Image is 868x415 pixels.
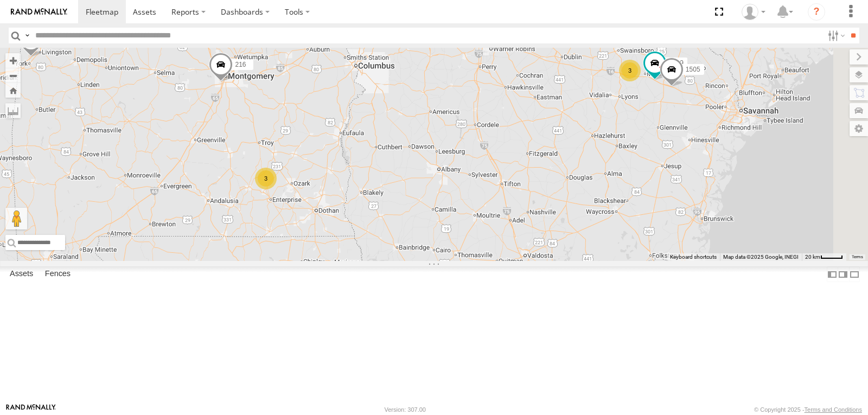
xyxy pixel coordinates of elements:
[754,406,862,413] div: © Copyright 2025 -
[824,28,847,43] label: Search Filter Options
[738,4,769,20] div: EDWARD EDMONDSON
[6,404,56,415] a: Visit our Website
[808,3,825,21] i: ?
[805,406,862,413] a: Terms and Conditions
[838,266,848,282] label: Dock Summary Table to the Right
[40,267,76,282] label: Fences
[5,208,27,229] button: Drag Pegman onto the map to open Street View
[385,406,426,413] div: Version: 307.00
[5,53,21,68] button: Zoom in
[5,83,21,98] button: Zoom Home
[5,103,21,118] label: Measure
[11,8,67,16] img: rand-logo.svg
[686,66,700,73] span: 1505
[5,68,21,83] button: Zoom out
[805,254,820,260] span: 20 km
[802,253,846,261] button: Map Scale: 20 km per 38 pixels
[4,267,39,282] label: Assets
[849,266,860,282] label: Hide Summary Table
[235,61,246,68] span: 216
[23,28,31,43] label: Search Query
[670,253,717,261] button: Keyboard shortcuts
[852,255,863,259] a: Terms (opens in new tab)
[619,60,641,81] div: 3
[723,254,799,260] span: Map data ©2025 Google, INEGI
[255,168,277,189] div: 3
[850,121,868,136] label: Map Settings
[827,266,838,282] label: Dock Summary Table to the Left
